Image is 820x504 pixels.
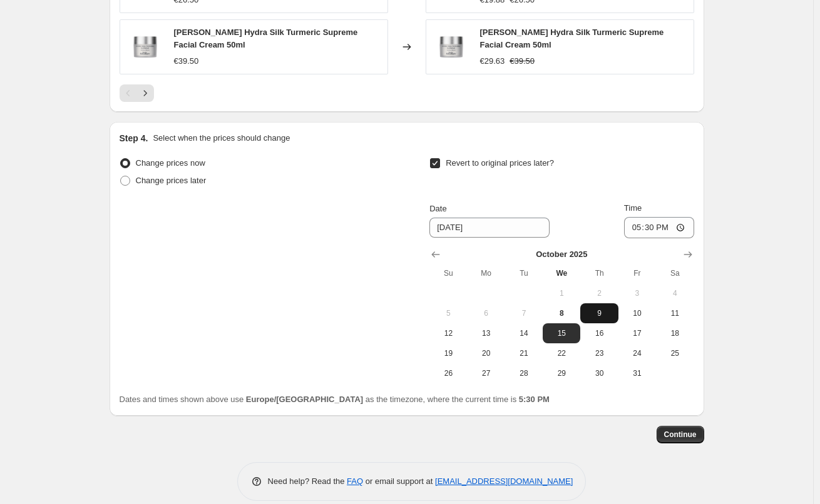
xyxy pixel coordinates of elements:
[510,308,538,318] span: 7
[473,328,500,338] span: 13
[120,132,148,144] h2: Step 4.
[580,283,618,303] button: Thursday October 2 2025
[473,348,500,358] span: 20
[429,218,550,238] input: 10/8/2025
[661,308,689,318] span: 11
[585,268,613,278] span: Th
[505,323,543,343] button: Tuesday October 14 2025
[434,308,462,318] span: 5
[136,176,207,185] span: Change prices later
[618,363,656,383] button: Friday October 31 2025
[505,343,543,363] button: Tuesday October 21 2025
[543,323,580,343] button: Wednesday October 15 2025
[656,283,694,303] button: Saturday October 4 2025
[585,288,613,298] span: 2
[480,56,505,66] span: €29.63
[347,476,363,486] a: FAQ
[656,263,694,283] th: Saturday
[510,268,538,278] span: Tu
[473,368,500,378] span: 27
[120,395,550,404] span: Dates and times shown above use as the timezone, where the current time is
[429,363,467,383] button: Sunday October 26 2025
[427,246,444,263] button: Show previous month, September 2025
[585,308,613,318] span: 9
[618,263,656,283] th: Friday
[429,343,467,363] button: Sunday October 19 2025
[174,56,199,66] span: €39.50
[126,28,164,66] img: dr-eckstein-hydra-silk-turmeric-supreme-facial-cream-50ml-278759_80x.png
[429,323,467,343] button: Sunday October 12 2025
[656,343,694,363] button: Saturday October 25 2025
[434,368,462,378] span: 26
[429,204,446,213] span: Date
[434,348,462,358] span: 19
[543,343,580,363] button: Wednesday October 22 2025
[548,328,575,338] span: 15
[657,426,704,443] button: Continue
[580,323,618,343] button: Thursday October 16 2025
[585,348,613,358] span: 23
[661,268,689,278] span: Sa
[580,263,618,283] th: Thursday
[623,368,651,378] span: 31
[623,268,651,278] span: Fr
[473,268,500,278] span: Mo
[468,263,505,283] th: Monday
[623,288,651,298] span: 3
[136,84,154,102] button: Next
[618,343,656,363] button: Friday October 24 2025
[510,56,535,66] span: €39.50
[468,363,505,383] button: Monday October 27 2025
[433,28,470,66] img: dr-eckstein-hydra-silk-turmeric-supreme-facial-cream-50ml-278759_80x.png
[661,348,689,358] span: 25
[548,368,575,378] span: 29
[656,323,694,343] button: Saturday October 18 2025
[624,217,694,238] input: 12:00
[246,395,363,404] b: Europe/[GEOGRAPHIC_DATA]
[434,268,462,278] span: Su
[510,328,538,338] span: 14
[174,28,358,49] span: [PERSON_NAME] Hydra Silk Turmeric Supreme Facial Cream 50ml
[618,303,656,323] button: Friday October 10 2025
[473,308,500,318] span: 6
[623,328,651,338] span: 17
[661,328,689,338] span: 18
[510,348,538,358] span: 21
[548,308,575,318] span: 8
[505,363,543,383] button: Tuesday October 28 2025
[510,368,538,378] span: 28
[505,303,543,323] button: Tuesday October 7 2025
[153,132,290,144] p: Select when the prices should change
[618,283,656,303] button: Friday October 3 2025
[429,303,467,323] button: Sunday October 5 2025
[580,363,618,383] button: Thursday October 30 2025
[136,158,205,168] span: Change prices now
[664,430,697,440] span: Continue
[543,263,580,283] th: Wednesday
[120,84,154,102] nav: Pagination
[585,368,613,378] span: 30
[585,328,613,338] span: 16
[505,263,543,283] th: Tuesday
[519,395,550,404] b: 5:30 PM
[468,323,505,343] button: Monday October 13 2025
[656,303,694,323] button: Saturday October 11 2025
[543,303,580,323] button: Today Wednesday October 8 2025
[618,323,656,343] button: Friday October 17 2025
[624,203,642,213] span: Time
[468,343,505,363] button: Monday October 20 2025
[548,288,575,298] span: 1
[435,476,573,486] a: [EMAIL_ADDRESS][DOMAIN_NAME]
[468,303,505,323] button: Monday October 6 2025
[268,476,347,486] span: Need help? Read the
[623,308,651,318] span: 10
[446,158,554,168] span: Revert to original prices later?
[480,28,664,49] span: [PERSON_NAME] Hydra Silk Turmeric Supreme Facial Cream 50ml
[623,348,651,358] span: 24
[580,343,618,363] button: Thursday October 23 2025
[548,268,575,278] span: We
[543,363,580,383] button: Wednesday October 29 2025
[434,328,462,338] span: 12
[580,303,618,323] button: Thursday October 9 2025
[548,348,575,358] span: 22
